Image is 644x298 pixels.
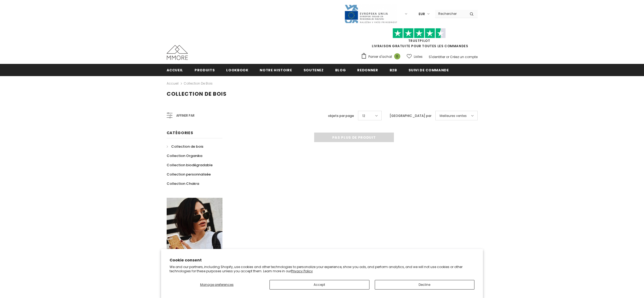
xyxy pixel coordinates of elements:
[260,64,292,76] a: Notre histoire
[170,257,475,263] h2: Cookie consent
[446,55,449,59] span: or
[407,52,423,61] a: Listes
[167,181,199,186] span: Collection Chakra
[394,53,400,59] span: 0
[167,64,183,76] a: Accueil
[408,38,430,43] a: TrustPilot
[440,113,467,119] span: Meilleures ventes
[167,151,202,160] a: Collection Organika
[226,68,248,73] span: Lookbook
[361,30,478,48] span: LIVRAISON GRATUITE POUR TOUTES LES COMMANDES
[390,64,397,76] a: B2B
[361,53,403,61] a: Panier d'achat 0
[270,280,369,290] button: Accept
[344,4,397,24] img: Javni Razpis
[167,170,211,179] a: Collection personnalisée
[328,113,354,119] label: objets par page
[170,280,264,290] button: Manage preferences
[167,80,179,87] a: Accueil
[429,55,445,59] a: S'identifier
[167,130,193,135] span: Catégories
[344,11,397,16] a: Javni Razpis
[167,45,188,60] img: Cas MMORE
[195,64,215,76] a: Produits
[419,11,425,17] span: EUR
[260,68,292,73] span: Notre histoire
[357,64,378,76] a: Redonner
[357,68,378,73] span: Redonner
[375,280,475,290] button: Decline
[167,163,213,168] span: Collection biodégradable
[195,68,215,73] span: Produits
[414,54,423,59] span: Listes
[393,28,446,38] img: Faites confiance aux étoiles pilotes
[362,113,365,119] span: 12
[184,81,213,86] a: Collection de bois
[167,90,227,98] span: Collection de bois
[368,54,392,59] span: Panier d'achat
[167,172,211,177] span: Collection personnalisée
[167,68,183,73] span: Accueil
[390,113,431,119] label: [GEOGRAPHIC_DATA] par
[167,179,199,188] a: Collection Chakra
[176,113,195,119] span: Affiner par
[409,68,449,73] span: Suivi de commande
[335,68,346,73] span: Blog
[167,142,203,151] a: Collection de bois
[390,68,397,73] span: B2B
[291,269,313,273] a: Privacy Policy
[304,68,324,73] span: soutenez
[435,10,466,17] input: Search Site
[170,265,475,273] p: We and our partners, including Shopify, use cookies and other technologies to personalize your ex...
[304,64,324,76] a: soutenez
[171,144,203,149] span: Collection de bois
[335,64,346,76] a: Blog
[226,64,248,76] a: Lookbook
[450,55,478,59] a: Créez un compte
[167,153,202,158] span: Collection Organika
[409,64,449,76] a: Suivi de commande
[167,160,213,170] a: Collection biodégradable
[200,282,234,287] span: Manage preferences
